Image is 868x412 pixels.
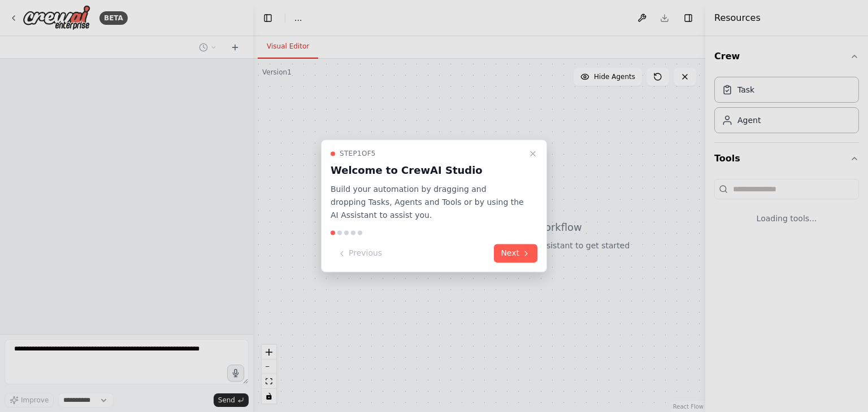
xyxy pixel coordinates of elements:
[526,147,540,160] button: Close walkthrough
[331,163,524,178] h3: Welcome to CrewAI Studio
[331,244,389,263] button: Previous
[331,183,524,221] p: Build your automation by dragging and dropping Tasks, Agents and Tools or by using the AI Assista...
[260,10,276,26] button: Hide left sidebar
[494,244,537,263] button: Next
[340,149,376,158] span: Step 1 of 5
